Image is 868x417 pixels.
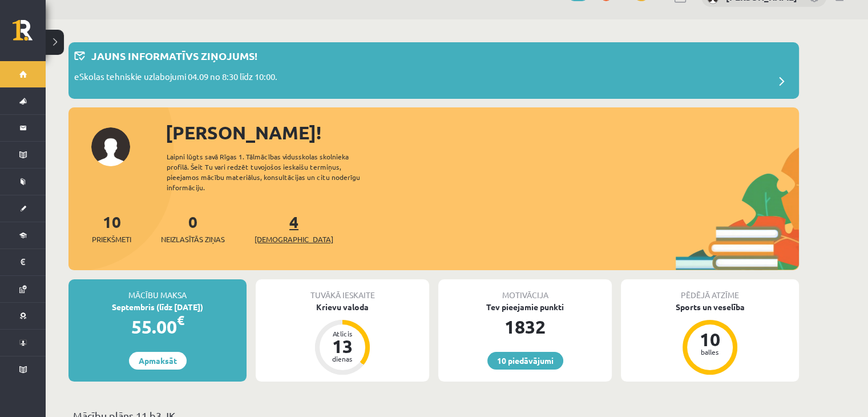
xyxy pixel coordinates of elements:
[621,301,799,313] div: Sports un veselība
[325,337,360,355] div: 13
[165,119,799,146] div: [PERSON_NAME]!
[68,301,247,313] div: Septembris (līdz [DATE])
[129,352,187,370] a: Apmaksāt
[92,211,131,245] a: 10Priekšmeti
[438,301,612,313] div: Tev pieejamie punkti
[621,279,799,301] div: Pēdējā atzīme
[255,234,333,245] span: [DEMOGRAPHIC_DATA]
[325,330,360,337] div: Atlicis
[91,48,257,63] p: Jauns informatīvs ziņojums!
[621,301,799,376] a: Sports un veselība 10 balles
[74,48,793,93] a: Jauns informatīvs ziņojums! eSkolas tehniskie uzlabojumi 04.09 no 8:30 līdz 10:00.
[255,211,333,245] a: 4[DEMOGRAPHIC_DATA]
[13,20,46,49] a: Rīgas 1. Tālmācības vidusskola
[487,352,563,370] a: 10 piedāvājumi
[693,330,727,348] div: 10
[693,348,727,355] div: balles
[438,279,612,301] div: Motivācija
[92,234,131,245] span: Priekšmeti
[74,70,277,86] p: eSkolas tehniskie uzlabojumi 04.09 no 8:30 līdz 10:00.
[256,279,429,301] div: Tuvākā ieskaite
[161,211,225,245] a: 0Neizlasītās ziņas
[68,313,247,340] div: 55.00
[68,279,247,301] div: Mācību maksa
[177,312,184,328] span: €
[256,301,429,313] div: Krievu valoda
[325,355,360,362] div: dienas
[161,234,225,245] span: Neizlasītās ziņas
[256,301,429,376] a: Krievu valoda Atlicis 13 dienas
[438,313,612,340] div: 1832
[167,151,380,193] div: Laipni lūgts savā Rīgas 1. Tālmācības vidusskolas skolnieka profilā. Šeit Tu vari redzēt tuvojošo...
